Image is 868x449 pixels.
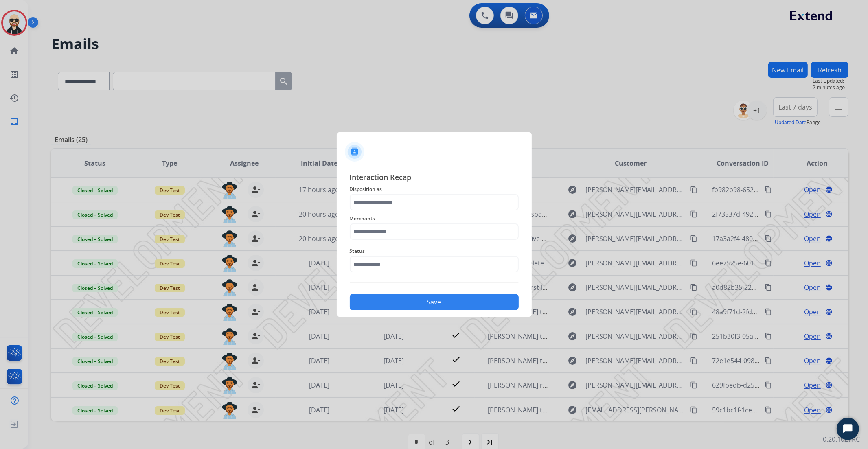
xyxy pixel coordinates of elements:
span: Disposition as [350,184,519,194]
span: Status [350,246,519,256]
img: contact-recap-line.svg [350,282,519,283]
p: 0.20.1027RC [823,434,860,444]
button: Start Chat [837,418,859,440]
button: Save [350,294,519,310]
svg: Open Chat [842,423,854,435]
span: Interaction Recap [350,171,519,184]
span: Merchants [350,214,519,223]
img: contactIcon [345,142,364,162]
